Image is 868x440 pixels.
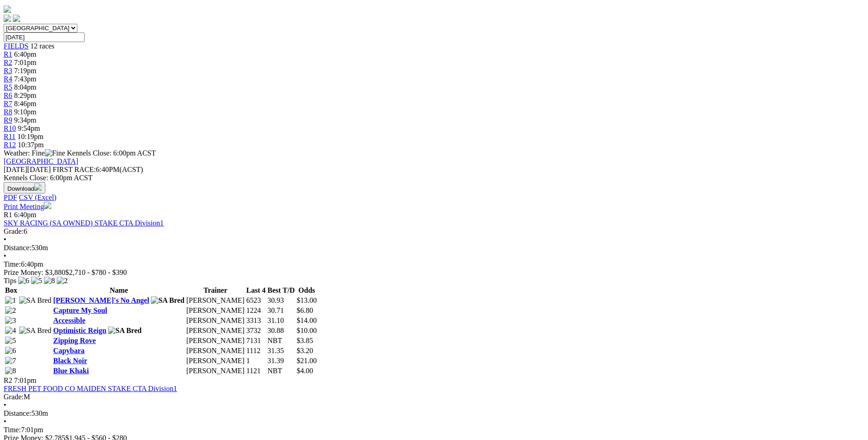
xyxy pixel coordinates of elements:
td: 1112 [246,346,266,355]
a: Print Meeting [4,203,51,210]
a: R12 [4,141,16,149]
img: 8 [44,277,55,285]
img: SA Bred [19,327,52,335]
td: [PERSON_NAME] [186,326,245,335]
span: R2 [4,59,12,66]
span: 9:34pm [14,116,37,124]
img: 5 [5,337,16,345]
td: [PERSON_NAME] [186,346,245,355]
span: • [4,236,6,243]
td: 31.35 [267,346,296,355]
div: 7:01pm [4,426,864,434]
th: Name [53,286,185,295]
a: R11 [4,133,16,140]
img: SA Bred [108,327,141,335]
span: 10:37pm [18,141,44,149]
span: $3.85 [297,337,313,344]
a: R5 [4,83,12,91]
a: R10 [4,124,16,132]
a: FRESH PET FOOD CO MAIDEN STAKE CTA Division1 [4,385,177,392]
td: [PERSON_NAME] [186,366,245,376]
img: 2 [57,277,68,285]
a: R3 [4,67,12,75]
span: • [4,418,6,425]
span: $13.00 [297,296,317,304]
img: SA Bred [151,296,184,305]
span: 7:01pm [14,59,37,66]
span: $3.20 [297,347,313,354]
span: 8:46pm [14,100,37,107]
a: Optimistic Reign [53,327,106,334]
th: Trainer [186,286,245,295]
span: • [4,401,6,409]
img: printer.svg [44,202,51,209]
td: 31.10 [267,316,296,325]
div: Kennels Close: 6:00pm ACST [4,174,864,182]
span: [DATE] [4,166,51,173]
td: [PERSON_NAME] [186,336,245,345]
span: Distance: [4,409,31,417]
td: [PERSON_NAME] [186,296,245,305]
span: $4.00 [297,367,313,375]
img: Fine [45,149,65,157]
div: 6 [4,227,864,236]
th: Last 4 [246,286,266,295]
a: R7 [4,100,12,107]
span: Time: [4,260,21,268]
span: 7:01pm [14,376,37,384]
span: 8:29pm [14,91,37,99]
th: Odds [296,286,317,295]
td: 3313 [246,316,266,325]
span: Distance: [4,244,31,252]
td: 31.39 [267,356,296,365]
td: 1121 [246,366,266,376]
img: 8 [5,367,16,375]
a: R1 [4,50,12,58]
a: Capybara [53,347,84,354]
img: download.svg [34,183,42,191]
span: Tips [4,277,16,284]
span: [DATE] [4,166,27,173]
span: $2,710 - $780 - $390 [65,268,127,276]
div: 6:40pm [4,260,864,268]
img: twitter.svg [13,15,20,22]
span: $6.80 [297,306,313,314]
span: Grade: [4,227,24,235]
span: $14.00 [297,317,317,324]
a: [PERSON_NAME]'s No Angel [53,296,149,304]
span: • [4,252,6,260]
span: $10.00 [297,327,317,334]
td: 30.93 [267,296,296,305]
td: 7131 [246,336,266,345]
span: $21.00 [297,357,317,365]
span: Box [5,286,17,294]
a: R6 [4,91,12,99]
span: 9:10pm [14,108,37,116]
img: logo-grsa-white.png [4,5,11,13]
a: Black Noir [53,357,87,365]
div: Prize Money: $3,880 [4,268,864,277]
a: R8 [4,108,12,116]
div: Download [4,193,864,202]
span: Time: [4,426,21,434]
td: 30.71 [267,306,296,315]
span: 9:54pm [18,124,40,132]
td: 6523 [246,296,266,305]
div: M [4,393,864,401]
img: facebook.svg [4,15,11,22]
a: R9 [4,116,12,124]
img: 4 [5,327,16,335]
a: FIELDS [4,42,28,50]
span: Weather: Fine [4,149,67,157]
a: Capture My Soul [53,306,107,314]
a: Accessible [53,317,85,324]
